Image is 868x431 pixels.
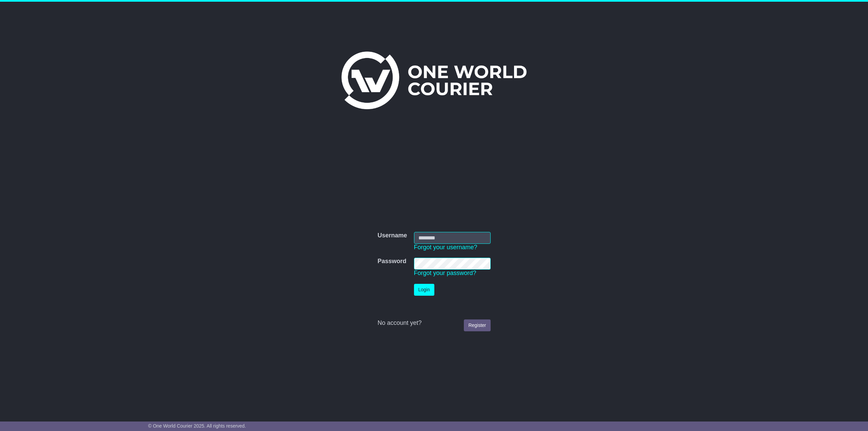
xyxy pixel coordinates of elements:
[377,258,406,265] label: Password
[341,52,527,109] img: One World
[148,423,246,429] span: © One World Courier 2025. All rights reserved.
[377,232,407,239] label: Username
[414,244,477,251] a: Forgot your username?
[464,319,490,331] a: Register
[377,319,490,327] div: No account yet?
[414,284,434,296] button: Login
[414,270,476,276] a: Forgot your password?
